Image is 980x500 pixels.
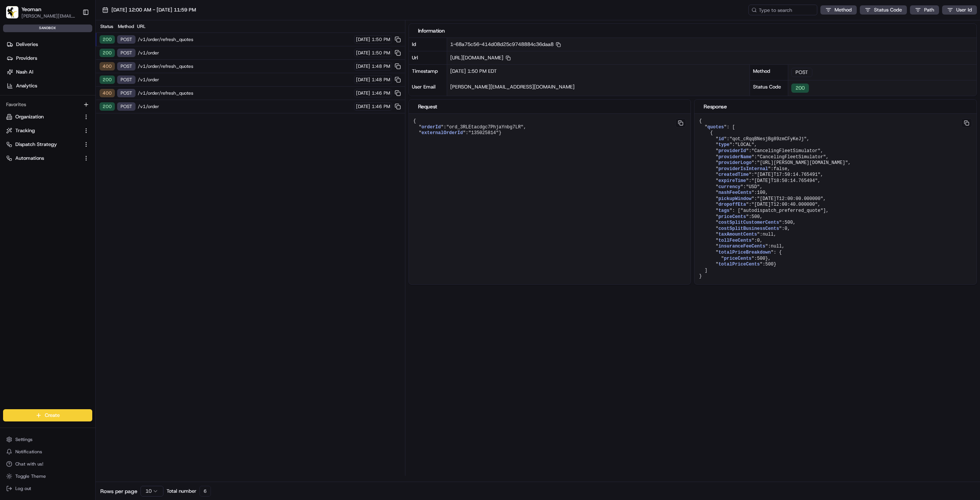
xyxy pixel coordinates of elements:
[15,113,44,120] span: Organization
[757,238,760,243] span: 0
[3,152,92,164] button: Automations
[719,136,724,142] span: id
[719,232,757,237] span: taxAmountCents
[409,65,447,80] div: Timestamp
[3,111,92,123] button: Organization
[137,23,402,30] div: URL
[62,108,126,122] a: 💻API Documentation
[100,102,115,111] div: 200
[8,8,23,23] img: Nash
[21,13,76,19] button: [PERSON_NAME][EMAIL_ADDRESS][DOMAIN_NAME]
[65,112,71,118] div: 💻
[3,66,95,78] a: Nash AI
[111,7,196,13] span: [DATE] 12:00 AM - [DATE] 11:59 PM
[719,184,741,190] span: currency
[719,166,768,172] span: providerIsInternal
[751,202,818,207] span: "[DATE]T12:00:40.000000"
[785,220,793,225] span: 500
[418,103,682,110] div: Request
[740,208,823,213] span: "autodispatch_preferred_quote"
[15,473,46,479] span: Toggle Theme
[735,142,754,148] span: "LOCAL"
[719,202,746,207] span: dropoffEta
[3,138,92,151] button: Dispatch Strategy
[6,113,80,120] a: Organization
[372,90,390,96] span: 1:46 PM
[719,172,749,177] span: createdTime
[138,90,352,96] span: /v1/order/refresh_quotes
[356,36,370,43] span: [DATE]
[6,141,80,148] a: Dispatch Strategy
[469,130,499,136] span: "135025814"
[835,7,852,13] span: Method
[748,5,817,15] input: Type to search
[3,471,92,482] button: Toggle Theme
[117,62,136,70] div: POST
[3,483,92,494] button: Log out
[729,136,807,142] span: "qot_cRqqBNesjBg89zmCFyKeJj"
[757,196,823,202] span: "[DATE]T12:00:00.000000"
[45,412,60,419] span: Create
[750,64,788,80] div: Method
[719,244,765,249] span: insuranceFeeCents
[763,232,774,237] span: null
[99,23,114,30] div: Status
[356,50,370,56] span: [DATE]
[450,41,561,48] span: 1-68a75c56-414d08d25c9748884c36daa8
[3,80,95,92] a: Analytics
[956,7,972,13] span: User Id
[117,89,136,97] div: POST
[446,125,524,130] span: "ord_3RLEtacdgc7PhjaYnbg7LR"
[746,184,760,190] span: "USD"
[117,75,136,84] div: POST
[6,6,18,18] img: Yeoman
[754,172,820,177] span: "[DATE]T17:50:14.765491"
[820,5,857,15] button: Method
[138,63,352,69] span: /v1/order/refresh_quotes
[138,103,352,110] span: /v1/order
[26,73,126,81] div: Start new chat
[76,130,93,136] span: Pylon
[3,446,92,457] button: Notifications
[15,449,42,455] span: Notifications
[3,98,92,111] div: Favorites
[3,434,92,445] button: Settings
[21,5,41,13] button: Yeoman
[874,7,902,13] span: Status Code
[15,485,31,492] span: Log out
[409,51,447,64] div: Url
[372,50,390,56] span: 1:50 PM
[138,77,352,83] span: /v1/order
[54,130,93,136] a: Powered byPylon
[20,49,126,57] input: Clear
[694,114,977,284] pre: { " ": [ { " ": , " ": , " ": , " ": , " ": , " ": , " ": , " ": , " ": , " ": , " ": , " ": , " ...
[167,488,196,495] span: Total number
[199,486,211,497] div: 6
[138,50,352,56] span: /v1/order
[942,5,977,15] button: User Id
[16,55,37,62] span: Providers
[3,125,92,137] button: Tracking
[707,125,724,130] span: quotes
[719,178,746,184] span: expireTime
[719,220,779,225] span: costSplitCustomerCents
[138,36,352,43] span: /v1/order/refresh_quotes
[409,80,447,96] div: User Email
[372,63,390,69] span: 1:48 PM
[100,75,115,84] div: 200
[116,23,135,30] div: Method
[447,65,750,80] div: [DATE] 1:50 PM EDT
[117,35,136,44] div: POST
[356,90,370,96] span: [DATE]
[15,141,57,148] span: Dispatch Strategy
[5,108,62,122] a: 📗Knowledge Base
[757,256,765,261] span: 500
[910,5,939,15] button: Path
[99,5,199,15] button: [DATE] 12:00 AM - [DATE] 11:59 PM
[421,125,441,130] span: orderId
[3,52,95,64] a: Providers
[15,436,33,443] span: Settings
[100,487,137,495] span: Rows per page
[719,262,760,267] span: totalPriceCents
